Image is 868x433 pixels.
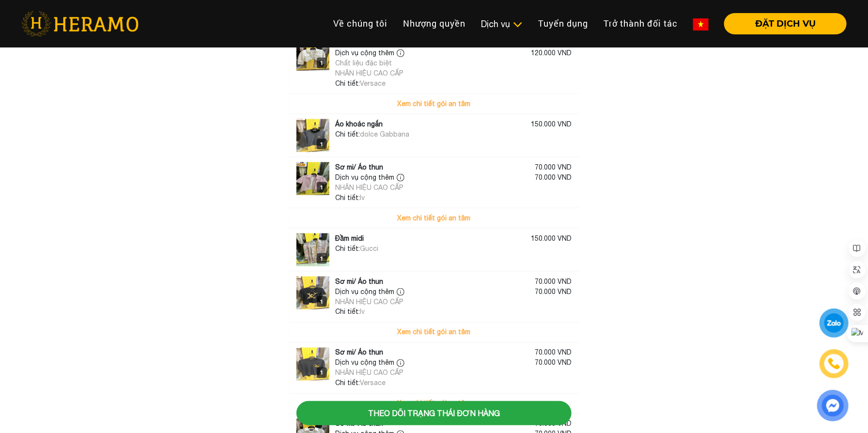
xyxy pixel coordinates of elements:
[360,79,386,87] span: Versace
[296,233,329,266] img: logo
[716,19,847,28] a: ĐẶT DỊCH VỤ
[21,11,139,36] img: heramo-logo.png
[289,94,579,114] button: Xem chi tiết gói an tâm
[325,13,395,34] a: Về chúng tôi
[335,297,407,307] div: NHÃN HIỆU CAO CẤP
[335,68,407,78] div: NHÃN HIỆU CAO CẤP
[335,379,360,387] span: Chi tiết:
[531,48,572,78] div: 120.000 VND
[724,13,847,34] button: ĐẶT DỊCH VỤ
[335,348,383,358] div: Sơ mi/ Áo thun
[360,379,386,387] span: Versace
[535,348,572,358] div: 70.000 VND
[296,38,329,71] img: logo
[828,357,840,370] img: phone-icon
[535,172,572,193] div: 70.000 VND
[335,277,383,287] div: Sơ mi/ Áo thun
[596,13,685,34] a: Trở thành đối tác
[317,253,327,264] div: 1
[296,348,329,381] img: logo
[360,245,378,252] span: Gucci
[335,79,360,87] span: Chi tiết:
[397,288,404,296] img: info
[317,139,327,150] div: 1
[296,401,572,425] button: Theo dõi trạng thái đơn hàng
[535,277,572,287] div: 70.000 VND
[535,287,572,307] div: 70.000 VND
[397,49,404,57] img: info
[335,245,360,252] span: Chi tiết:
[360,308,365,316] span: lv
[395,13,473,34] a: Nhượng quyền
[317,296,327,307] div: 1
[335,58,407,68] div: Chất liệu đặc biệt
[360,130,409,138] span: dolce Gabbana
[335,308,360,316] span: Chi tiết:
[821,351,847,377] a: phone-icon
[335,287,407,297] div: Dịch vụ cộng thêm
[397,174,404,182] img: info
[531,233,572,244] div: 150.000 VND
[335,172,407,183] div: Dịch vụ cộng thêm
[289,323,579,342] button: Xem chi tiết gói an tâm
[335,119,383,129] div: Áo khoác ngắn
[535,162,572,172] div: 70.000 VND
[531,119,572,129] div: 150.000 VND
[335,162,383,172] div: Sơ mi/ Áo thun
[317,58,327,68] div: 1
[317,368,327,378] div: 1
[335,183,407,193] div: NHÃN HIỆU CAO CẤP
[335,48,407,58] div: Dịch vụ cộng thêm
[360,194,365,201] span: lv
[296,162,329,195] img: logo
[535,358,572,378] div: 70.000 VND
[512,20,523,30] img: subToggleIcon
[335,358,407,368] div: Dịch vụ cộng thêm
[335,194,360,201] span: Chi tiết:
[289,208,579,228] button: Xem chi tiết gói an tâm
[335,130,360,138] span: Chi tiết:
[397,359,404,367] img: info
[317,182,327,193] div: 1
[481,17,523,31] div: Dịch vụ
[693,18,709,31] img: vn-flag.png
[335,368,407,378] div: NHÃN HIỆU CAO CẤP
[296,277,329,309] img: logo
[296,119,329,152] img: logo
[335,233,364,244] div: Đầm midi
[530,13,596,34] a: Tuyển dụng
